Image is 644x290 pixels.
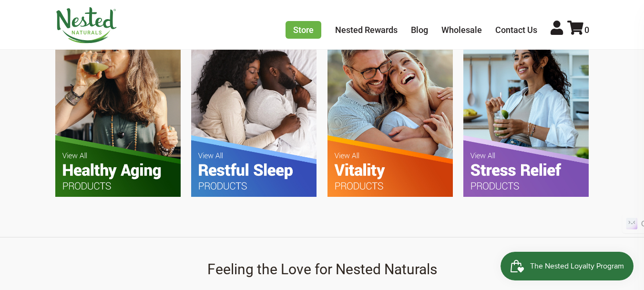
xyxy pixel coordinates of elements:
a: Store [286,21,321,39]
a: 0 [567,25,589,35]
a: Blog [411,25,428,35]
img: FYS-Stess-Relief.jpg [463,30,589,197]
iframe: Button to open loyalty program pop-up [501,252,634,280]
img: Nested Naturals [55,7,117,43]
a: Wholesale [441,25,482,35]
img: FYS-Restful-Sleep.jpg [191,30,317,197]
img: FYS-Healthy-Aging.jpg [55,30,181,197]
span: 0 [584,25,589,35]
a: Contact Us [495,25,537,35]
a: Nested Rewards [335,25,398,35]
img: FYS-Vitality.jpg [327,30,453,197]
